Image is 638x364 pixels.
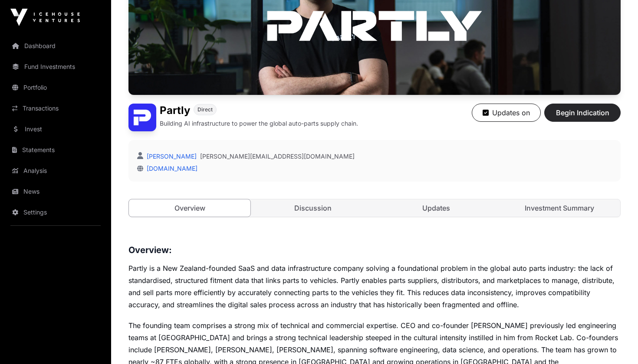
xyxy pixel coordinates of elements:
nav: Tabs [129,199,620,217]
a: Statements [7,140,104,159]
a: Analysis [7,161,104,180]
a: Transactions [7,99,104,118]
a: Overview [128,199,251,217]
a: Dashboard [7,36,104,55]
a: [DOMAIN_NAME] [143,165,197,172]
span: Begin Indication [555,107,610,118]
a: News [7,182,104,201]
button: Begin Indication [544,104,621,122]
a: Discussion [252,199,374,217]
h1: Partly [160,104,190,117]
span: Direct [197,106,213,113]
a: Investment Summary [499,199,620,217]
a: Invest [7,120,104,139]
a: Settings [7,203,104,222]
a: Portfolio [7,78,104,97]
a: [PERSON_NAME][EMAIL_ADDRESS][DOMAIN_NAME] [200,152,355,161]
a: [PERSON_NAME] [145,153,197,160]
img: Icehouse Ventures Logo [10,9,80,26]
a: Begin Indication [544,112,621,121]
a: Fund Investments [7,57,104,76]
button: Updates on [472,104,541,122]
iframe: Chat Widget [595,322,638,364]
h3: Overview: [128,243,621,257]
p: Building AI infrastructure to power the global auto-parts supply chain. [160,119,358,128]
p: Partly is a New Zealand-founded SaaS and data infrastructure company solving a foundational probl... [128,262,621,311]
a: Updates [375,199,497,217]
img: Partly [128,104,156,131]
